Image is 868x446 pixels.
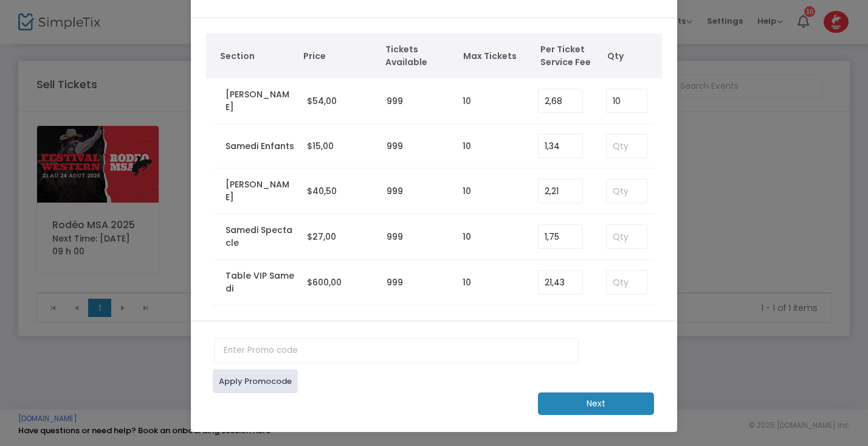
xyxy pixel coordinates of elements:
label: 10 [463,95,471,108]
label: [PERSON_NAME] [226,88,295,114]
input: Enter Service Fee [539,271,582,294]
label: Table VIP Samedi [226,270,295,295]
input: Qty [607,134,647,158]
label: 999 [387,140,403,153]
label: 999 [387,95,403,108]
a: Apply Promocode [213,369,298,393]
span: $40,50 [307,185,337,197]
input: Enter Service Fee [539,89,582,113]
span: Max Tickets [463,50,529,63]
label: Samedi Spectacle [226,224,295,249]
label: 10 [463,231,471,243]
label: Samedi Enfants [226,140,294,153]
span: Per Ticket Service Fee [540,43,601,69]
span: $600,00 [307,276,342,288]
span: $15,00 [307,140,334,152]
label: 999 [387,231,403,243]
input: Qty [607,271,647,294]
label: 10 [463,140,471,153]
span: Tickets Available [385,43,451,69]
span: Section [220,50,292,63]
input: Qty [607,179,647,203]
label: [PERSON_NAME] [226,178,295,204]
input: Qty [607,89,647,113]
span: Qty [607,50,656,63]
label: 999 [387,276,403,289]
input: Enter Service Fee [539,225,582,248]
span: $54,00 [307,95,337,107]
m-button: Next [538,392,654,415]
input: Enter Service Fee [539,179,582,203]
label: 10 [463,276,471,289]
span: Price [303,50,373,63]
input: Qty [607,225,647,248]
label: 999 [387,185,403,198]
input: Enter Promo code [214,338,579,363]
span: $27,00 [307,231,336,243]
label: 10 [463,185,471,198]
input: Enter Service Fee [539,134,582,158]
